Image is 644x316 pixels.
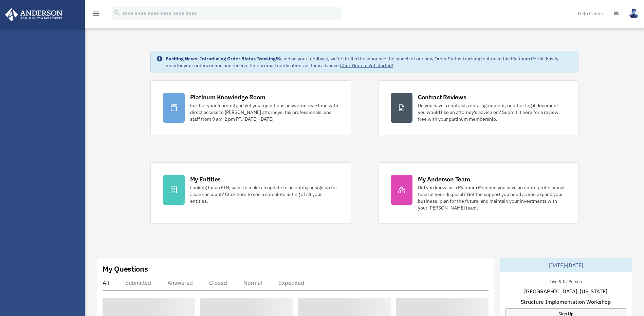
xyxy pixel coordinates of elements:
[524,287,607,295] span: [GEOGRAPHIC_DATA], [US_STATE]
[92,12,100,18] a: menu
[629,8,639,18] img: User Pic
[278,279,304,286] div: Expedited
[209,279,227,286] div: Closed
[103,279,109,286] div: All
[418,175,470,183] div: My Anderson Team
[418,93,466,101] div: Contract Reviews
[521,298,611,306] span: Structure Implementation Workshop
[190,175,221,183] div: My Entities
[113,9,121,17] i: search
[190,184,338,204] div: Looking for an EIN, want to make an update to an entity, or sign up for a bank account? Click her...
[166,56,277,62] strong: Exciting News: Introducing Order Status Tracking!
[378,80,579,135] a: Contract Reviews Do you have a contract, rental agreement, or other legal document you would like...
[103,264,148,274] div: My Questions
[544,277,587,284] div: Live & In-Person
[167,279,193,286] div: Answered
[150,162,351,224] a: My Entities Looking for an EIN, want to make an update to an entity, or sign up for a bank accoun...
[190,93,265,101] div: Platinum Knowledge Room
[378,162,579,224] a: My Anderson Team Did you know, as a Platinum Member, you have an entire professional team at your...
[150,80,351,135] a: Platinum Knowledge Room Further your learning and get your questions answered real-time with dire...
[92,9,100,18] i: menu
[500,258,632,272] div: [DATE]-[DATE]
[3,8,65,21] img: Anderson Advisors Platinum Portal
[418,102,566,122] div: Do you have a contract, rental agreement, or other legal document you would like an attorney's ad...
[418,184,566,211] div: Did you know, as a Platinum Member, you have an entire professional team at your disposal? Get th...
[243,279,262,286] div: Normal
[190,102,338,122] div: Further your learning and get your questions answered real-time with direct access to [PERSON_NAM...
[340,62,393,68] a: Click Here to get started!
[166,55,573,69] div: Based on your feedback, we're thrilled to announce the launch of our new Order Status Tracking fe...
[125,279,151,286] div: Submitted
